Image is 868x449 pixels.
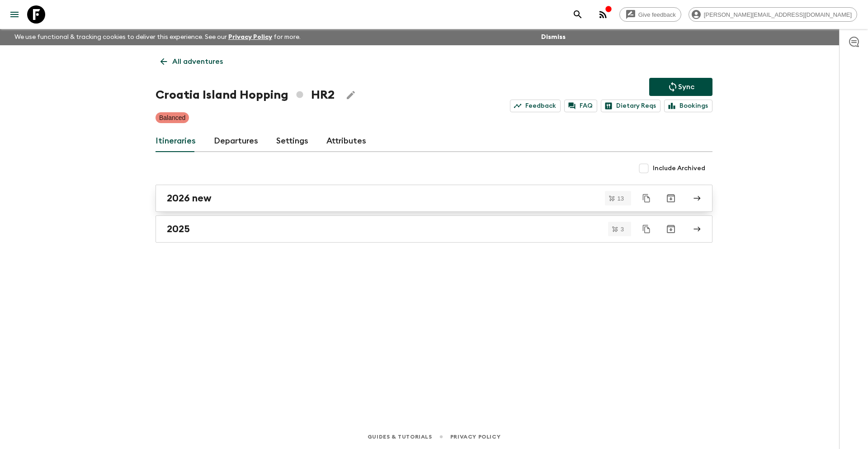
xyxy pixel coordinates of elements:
p: Balanced [159,113,185,122]
a: 2026 new [156,185,712,212]
p: We use functional & tracking cookies to deliver this experience. See our for more. [11,29,304,45]
a: Departures [214,130,258,152]
a: Privacy Policy [450,432,500,442]
p: Sync [678,81,694,92]
span: Give feedback [633,11,681,18]
a: Feedback [510,100,561,112]
span: Include Archived [653,164,705,173]
a: All adventures [156,53,228,71]
p: All adventures [172,56,223,67]
a: Dietary Reqs [601,100,660,112]
span: 3 [615,226,629,232]
button: Duplicate [638,221,655,237]
a: 2025 [156,215,712,243]
h1: Croatia Island Hopping HR2 [156,86,335,104]
button: Duplicate [638,190,655,206]
button: Archive [662,220,680,238]
a: Guides & Tutorials [368,432,432,442]
button: Dismiss [539,31,568,43]
a: Privacy Policy [228,34,272,40]
a: FAQ [564,100,597,112]
a: Attributes [326,130,366,152]
h2: 2025 [167,223,190,235]
a: Bookings [664,100,712,112]
a: Itineraries [156,130,196,152]
button: menu [5,5,24,24]
span: 13 [612,196,629,201]
h2: 2026 new [167,192,212,204]
button: Sync adventure departures to the booking engine [649,78,712,96]
button: Archive [662,189,680,207]
div: [PERSON_NAME][EMAIL_ADDRESS][DOMAIN_NAME] [689,7,857,22]
button: search adventures [569,5,587,24]
button: Edit Adventure Title [342,86,360,104]
a: Give feedback [619,7,681,22]
span: [PERSON_NAME][EMAIL_ADDRESS][DOMAIN_NAME] [699,11,857,18]
a: Settings [276,130,308,152]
